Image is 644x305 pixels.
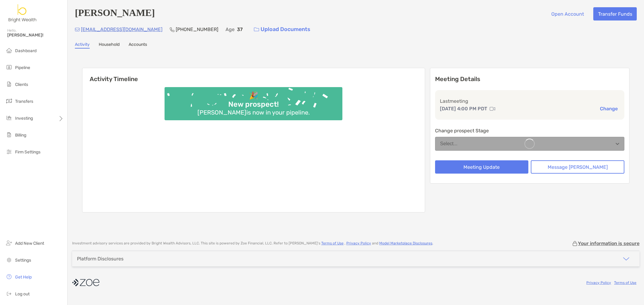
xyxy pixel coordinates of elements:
div: 🎉 [247,91,261,100]
a: Terms of Use [614,281,636,285]
p: Change prospect Stage [435,127,625,134]
span: Clients [15,82,28,87]
img: communication type [490,106,495,111]
img: transfers icon [5,97,13,105]
p: [PHONE_NUMBER] [176,26,218,33]
img: settings icon [5,256,13,263]
img: Email Icon [75,28,80,31]
span: Add New Client [15,241,44,246]
a: Model Marketplace Disclosures [379,241,432,245]
p: 37 [237,26,243,33]
img: pipeline icon [5,64,13,71]
div: [PERSON_NAME] is now in your pipeline. [195,109,312,116]
img: Zoe Logo [7,2,38,24]
span: Dashboard [15,48,37,53]
p: [EMAIL_ADDRESS][DOMAIN_NAME] [81,26,162,33]
img: Confetti [165,87,342,115]
img: dashboard icon [5,47,13,54]
img: add_new_client icon [5,239,13,247]
img: logout icon [5,290,13,297]
img: billing icon [5,131,13,138]
p: Investment advisory services are provided by Bright Wealth Advisors, LLC . This site is powered b... [72,241,433,246]
span: Settings [15,258,31,263]
a: Household [99,42,120,49]
p: Meeting Details [435,75,625,83]
p: Last meeting [440,97,620,105]
img: get-help icon [5,273,13,280]
button: Message [PERSON_NAME] [531,160,624,174]
span: Investing [15,116,33,121]
a: Terms of Use [321,241,344,245]
p: Your information is secure [578,241,639,246]
p: Age [226,26,235,33]
button: Change [598,105,620,112]
span: Log out [15,291,30,297]
img: button icon [254,27,259,32]
img: investing icon [5,114,13,121]
a: Privacy Policy [346,241,371,245]
span: Firm Settings [15,149,40,155]
span: Get Help [15,275,32,280]
h6: Activity Timeline [82,68,425,83]
img: Phone Icon [170,27,175,32]
a: Privacy Policy [586,281,611,285]
img: clients icon [5,80,13,88]
button: Transfer Funds [593,7,637,20]
h4: [PERSON_NAME] [75,7,155,20]
button: Open Account [546,7,588,20]
img: company logo [72,276,99,289]
img: firm-settings icon [5,148,13,155]
span: Transfers [15,99,33,104]
span: Billing [15,133,26,138]
a: Accounts [129,42,147,49]
div: New prospect! [226,100,281,109]
a: Activity [75,42,90,49]
img: icon arrow [623,255,630,263]
button: Meeting Update [435,160,529,174]
span: Pipeline [15,65,30,70]
div: Platform Disclosures [77,256,123,262]
a: Upload Documents [250,23,314,36]
p: [DATE] 4:00 PM PDT [440,105,487,112]
span: [PERSON_NAME]! [7,33,64,38]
